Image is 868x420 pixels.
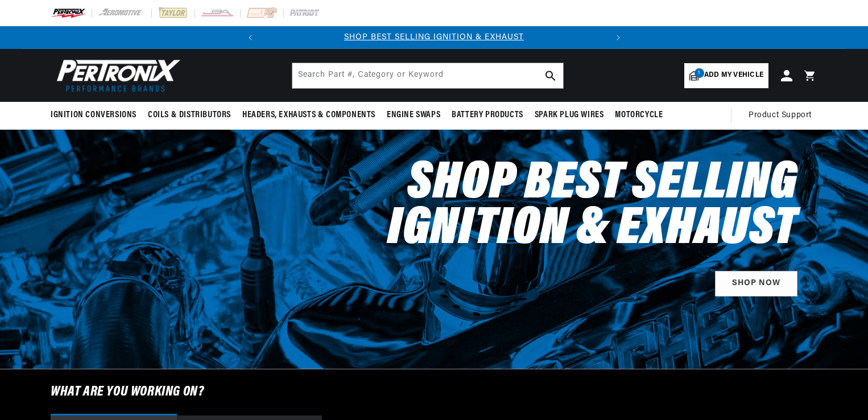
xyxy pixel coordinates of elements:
[237,102,381,129] summary: Headers, Exhausts & Components
[387,109,440,121] span: Engine Swaps
[22,369,846,415] h6: What are you working on?
[749,109,812,122] span: Product Support
[51,109,137,121] span: Ignition Conversions
[262,31,607,44] div: Announcement
[684,63,768,88] a: 1Add my vehicle
[607,26,630,49] button: Translation missing: en.sections.announcements.next_announcement
[242,109,375,121] span: Headers, Exhausts & Components
[749,102,817,129] summary: Product Support
[311,162,797,253] h2: Shop Best Selling Ignition & Exhaust
[51,56,181,95] img: Pertronix
[22,26,846,49] slideshow-component: Translation missing: en.sections.announcements.announcement_bar
[142,102,237,129] summary: Coils & Distributors
[239,26,262,49] button: Translation missing: en.sections.announcements.previous_announcement
[535,109,604,121] span: Spark Plug Wires
[51,102,142,129] summary: Ignition Conversions
[292,63,563,88] input: Search Part #, Category or Keyword
[538,63,563,88] button: search button
[148,109,231,121] span: Coils & Distributors
[381,102,446,129] summary: Engine Swaps
[262,31,607,44] div: 1 of 2
[615,109,663,121] span: Motorcycle
[715,271,797,297] a: SHOP NOW
[344,33,524,42] a: SHOP BEST SELLING IGNITION & EXHAUST
[529,102,610,129] summary: Spark Plug Wires
[609,102,668,129] summary: Motorcycle
[452,109,523,121] span: Battery Products
[446,102,529,129] summary: Battery Products
[704,70,763,81] span: Add my vehicle
[695,68,704,78] span: 1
